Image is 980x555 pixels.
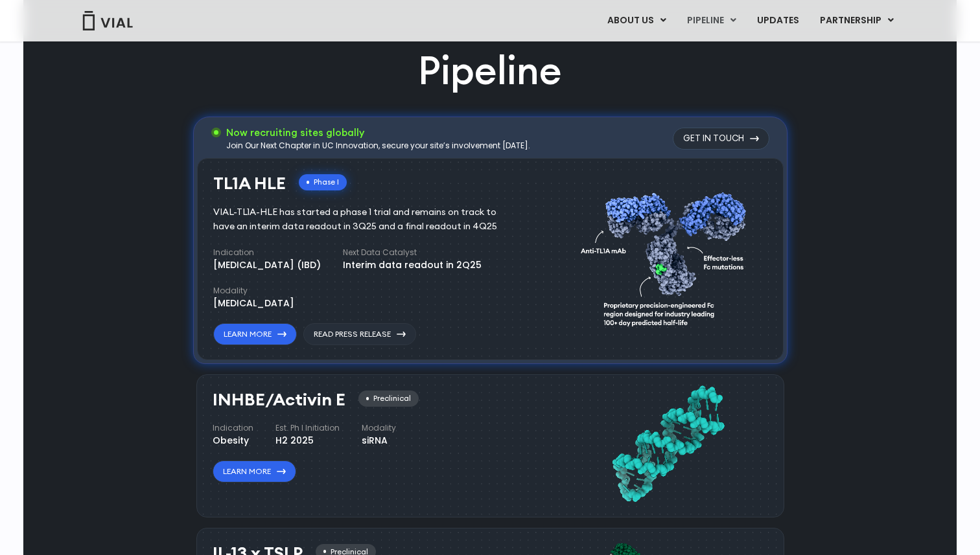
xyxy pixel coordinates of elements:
[213,205,516,234] div: VIAL-TL1A-HLE has started a phase 1 trial and remains on track to have an interim data readout in...
[677,10,746,32] a: PIPELINEMenu Toggle
[213,258,321,272] div: [MEDICAL_DATA] (IBD)
[213,460,296,482] a: Learn More
[597,10,676,32] a: ABOUT USMenu Toggle
[213,285,294,297] h4: Modality
[213,434,253,447] div: Obesity
[226,140,530,152] div: Join Our Next Chapter in UC Innovation, secure your site’s involvement [DATE].
[213,422,253,434] h4: Indication
[213,174,286,193] h3: TL1A HLE
[213,391,345,409] h3: INHBE/Activin E
[299,174,347,190] div: Phase I
[213,323,297,345] a: Learn More
[226,126,530,140] h3: Now recruiting sites globally
[213,247,321,258] h4: Indication
[362,422,396,434] h4: Modality
[343,258,482,272] div: Interim data readout in 2Q25
[343,247,482,258] h4: Next Data Catalyst
[303,323,416,345] a: Read Press Release
[673,128,769,150] a: Get in touch
[213,297,294,310] div: [MEDICAL_DATA]
[362,434,396,447] div: siRNA
[275,422,340,434] h4: Est. Ph I Initiation
[275,434,340,447] div: H2 2025
[747,10,809,32] a: UPDATES
[358,391,419,407] div: Preclinical
[581,168,754,346] img: TL1A antibody diagram.
[418,44,562,97] h2: Pipeline
[810,10,904,32] a: PARTNERSHIPMenu Toggle
[82,11,134,30] img: Vial Logo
